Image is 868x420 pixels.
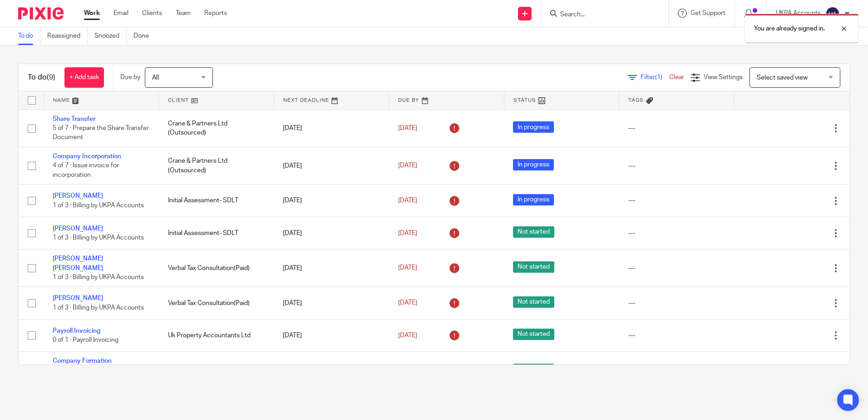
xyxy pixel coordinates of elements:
span: [DATE] [398,125,417,131]
a: Company Formation [53,358,112,364]
span: [DATE] [398,230,417,236]
td: Initial Assessment- SDLT [159,217,274,249]
span: (1) [655,74,662,80]
span: Not started [513,226,554,238]
td: Verbal Tax Consultation(Paid) [159,287,274,319]
td: [DATE] [274,352,389,389]
img: svg%3E [825,6,840,21]
span: (9) [47,74,55,81]
a: Reports [204,9,227,18]
td: Initial Assessment- SDLT [159,185,274,217]
td: NetFactor Properties ltd [159,352,274,389]
span: In progress [513,194,554,205]
span: Tags [628,98,644,103]
span: [DATE] [398,163,417,169]
a: Clients [142,9,162,18]
a: Company Incorporation [53,153,121,160]
td: Uk Property Accountants Ltd [159,319,274,351]
div: --- [628,161,725,170]
span: Select saved view [757,75,808,81]
a: Done [133,27,156,45]
a: Snoozed [94,27,127,45]
p: Due by [120,73,140,82]
td: [DATE] [274,287,389,319]
a: Team [176,9,191,18]
img: Pixie [18,7,64,20]
span: Filter [641,74,669,80]
div: --- [628,196,725,205]
p: You are already signed in. [754,24,825,33]
td: Crane & Partners Ltd (Outsourced) [159,147,274,184]
span: All [152,75,159,81]
span: In progress [513,159,554,170]
a: [PERSON_NAME] [53,193,103,199]
td: [DATE] [274,319,389,351]
td: Verbal Tax Consultation(Paid) [159,250,274,287]
span: [DATE] [398,197,417,204]
a: Work [84,9,100,18]
div: --- [628,264,725,273]
span: Not started [513,261,554,273]
span: 0 of 1 · Payroll Invoicing [53,337,118,343]
div: --- [628,229,725,238]
td: [DATE] [274,110,389,147]
td: [DATE] [274,185,389,217]
a: Clear [669,74,684,80]
span: Not started [513,329,554,340]
td: Crane & Partners Ltd (Outsourced) [159,110,274,147]
span: 4 of 7 · Issue invoice for incorporation [53,163,119,179]
span: Not started [513,296,554,308]
span: [DATE] [398,265,417,271]
span: [DATE] [398,332,417,339]
a: Payroll Invoicing [53,328,100,334]
a: Share Transfer [53,116,95,122]
span: 1 of 3 · Billing by UKPA Accounts [53,274,144,280]
div: --- [628,331,725,340]
span: 1 of 3 · Billing by UKPA Accounts [53,202,144,209]
a: Reassigned [47,27,88,45]
span: View Settings [704,74,743,80]
td: [DATE] [274,217,389,249]
a: [PERSON_NAME] [53,225,103,232]
div: --- [628,299,725,308]
div: --- [628,124,725,133]
span: 1 of 3 · Billing by UKPA Accounts [53,305,144,311]
span: 5 of 7 · Prepare the Share Transfer Document [53,125,149,141]
span: Not started [513,364,554,375]
a: Email [113,9,128,18]
td: [DATE] [274,147,389,184]
a: [PERSON_NAME] [53,295,103,301]
span: 1 of 3 · Billing by UKPA Accounts [53,235,144,241]
a: [PERSON_NAME] [PERSON_NAME] [53,255,103,271]
a: To do [18,27,40,45]
span: [DATE] [398,300,417,306]
h1: To do [28,73,55,82]
span: In progress [513,121,554,133]
a: + Add task [64,67,104,88]
td: [DATE] [274,250,389,287]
